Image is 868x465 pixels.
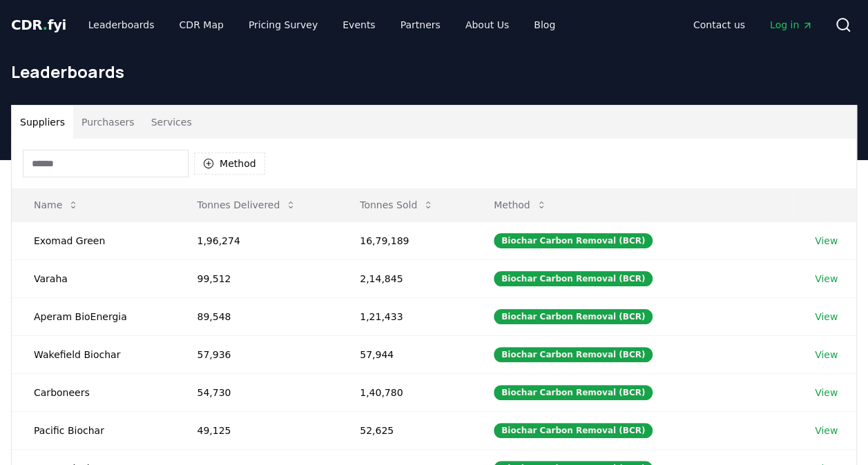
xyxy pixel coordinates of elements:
[815,310,838,324] a: View
[483,191,558,219] button: Method
[682,12,824,37] nav: Main
[12,106,73,139] button: Suppliers
[682,12,756,37] a: Contact us
[143,106,200,139] button: Services
[815,386,838,399] a: View
[338,259,472,297] td: 2,14,845
[238,12,329,37] a: Pricing Survey
[12,221,175,259] td: Exomad Green
[194,152,265,175] button: Method
[494,385,653,400] div: Biochar Carbon Removal (BCR)
[77,12,166,37] a: Leaderboards
[338,297,472,335] td: 1,21,433
[175,335,338,373] td: 57,936
[815,348,838,362] a: View
[12,335,175,373] td: Wakefield Biochar
[77,12,566,37] nav: Main
[494,423,653,438] div: Biochar Carbon Removal (BCR)
[175,297,338,335] td: 89,548
[23,191,90,219] button: Name
[815,272,838,286] a: View
[73,106,143,139] button: Purchasers
[12,373,175,411] td: Carboneers
[389,12,452,37] a: Partners
[338,335,472,373] td: 57,944
[11,61,857,83] h1: Leaderboards
[186,191,307,219] button: Tonnes Delivered
[12,411,175,449] td: Pacific Biochar
[168,12,235,37] a: CDR Map
[454,12,520,37] a: About Us
[494,233,653,248] div: Biochar Carbon Removal (BCR)
[338,221,472,259] td: 16,79,189
[494,309,653,324] div: Biochar Carbon Removal (BCR)
[11,17,66,33] span: CDR fyi
[175,221,338,259] td: 1,96,274
[815,424,838,437] a: View
[338,411,472,449] td: 52,625
[815,234,838,248] a: View
[494,347,653,362] div: Biochar Carbon Removal (BCR)
[349,191,445,219] button: Tonnes Sold
[12,297,175,335] td: Aperam BioEnergia
[12,259,175,297] td: Varaha
[338,373,472,411] td: 1,40,780
[331,12,386,37] a: Events
[11,15,66,34] a: CDR.fyi
[175,411,338,449] td: 49,125
[494,271,653,286] div: Biochar Carbon Removal (BCR)
[175,259,338,297] td: 99,512
[770,18,813,32] span: Log in
[759,12,824,37] a: Log in
[523,12,566,37] a: Blog
[175,373,338,411] td: 54,730
[43,17,48,33] span: .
